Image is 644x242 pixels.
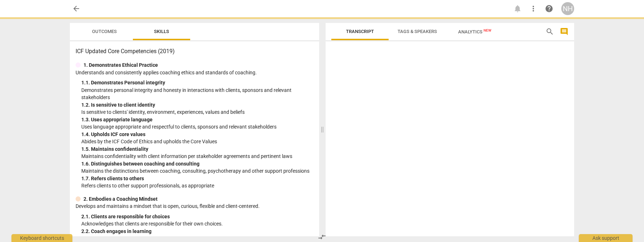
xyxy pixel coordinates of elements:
button: NH [561,2,574,15]
div: 1. 6. Distinguishes between coaching and consulting [81,160,313,168]
span: more_vert [529,4,538,13]
button: Search [544,26,556,37]
div: 2. 1. Clients are responsible for choices [81,213,313,220]
div: Ask support [579,234,633,242]
div: 2. 2. Coach engages in learning [81,228,313,235]
span: Tags & Speakers [398,29,437,34]
p: Acknowledges that clients are responsible for their own choices. [81,220,313,228]
p: Abides by the ICF Code of Ethics and upholds the Core Values [81,138,313,145]
p: Is sensitive to clients' identity, environment, experiences, values and beliefs [81,108,313,116]
span: Transcript [346,29,374,34]
span: Analytics [458,29,491,34]
div: 1. 4. Upholds ICF core values [81,131,313,138]
div: 1. 7. Refers clients to others [81,175,313,182]
p: Understands and consistently applies coaching ethics and standards of coaching. [76,69,313,76]
span: arrow_back [72,4,81,13]
p: Uses language appropriate and respectful to clients, sponsors and relevant stakeholders [81,123,313,131]
div: Keyboard shortcuts [11,234,72,242]
span: comment [560,27,568,36]
span: compare_arrows [318,233,326,241]
h3: ICF Updated Core Competencies (2019) [76,47,313,56]
p: Refers clients to other support professionals, as appropriate [81,182,313,190]
div: 1. 1. Demonstrates Personal integrity [81,79,313,87]
a: Help [543,2,556,15]
p: Demonstrates personal integrity and honesty in interactions with clients, sponsors and relevant s... [81,87,313,101]
span: search [546,27,554,36]
div: 1. 3. Uses appropriate language [81,116,313,124]
button: Show/Hide comments [558,26,570,37]
span: Outcomes [92,29,117,34]
p: 2. Embodies a Coaching Mindset [83,195,158,203]
span: help [545,4,553,13]
p: 1. Demonstrates Ethical Practice [83,61,158,69]
span: New [484,28,491,32]
div: 1. 5. Maintains confidentiality [81,145,313,153]
p: Maintains the distinctions between coaching, consulting, psychotherapy and other support professions [81,167,313,175]
span: Skills [154,29,169,34]
p: Develops and maintains a mindset that is open, curious, flexible and client-centered. [76,203,313,210]
p: Maintains confidentiality with client information per stakeholder agreements and pertinent laws [81,153,313,160]
div: 1. 2. Is sensitive to client identity [81,101,313,109]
